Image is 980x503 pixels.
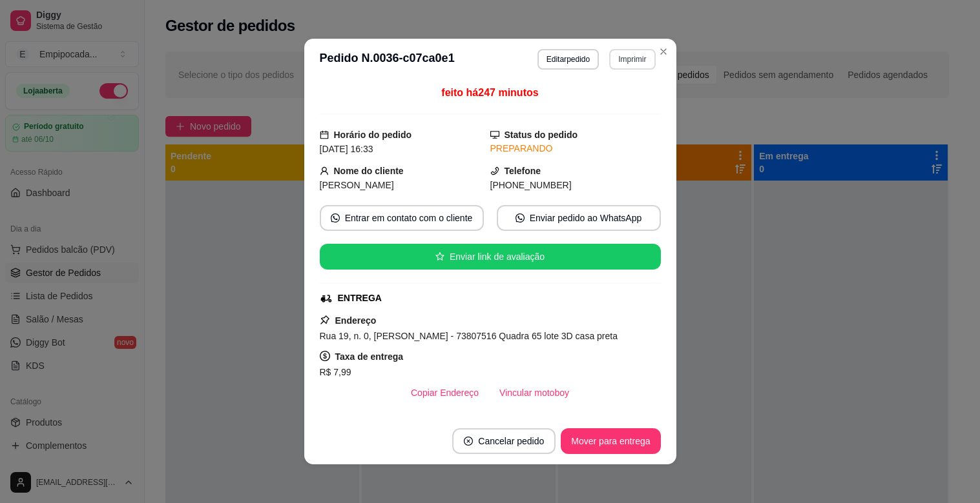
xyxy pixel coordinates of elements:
strong: Nome do cliente [334,166,404,176]
span: R$ 7,99 [320,367,351,377]
span: calendar [320,130,329,139]
button: Imprimir [609,49,655,70]
span: whats-app [331,213,340,222]
strong: Endereço [335,315,377,326]
span: dollar [320,351,330,361]
button: whats-appEnviar pedido ao WhatsApp [497,205,661,231]
span: desktop [490,130,499,139]
span: pushpin [320,315,330,325]
button: Close [653,41,674,62]
span: [PHONE_NUMBER] [490,180,572,190]
span: close-circle [464,437,473,446]
strong: Status do pedido [505,130,578,140]
span: [PERSON_NAME] [320,180,394,190]
span: phone [490,166,499,175]
button: whats-appEntrar em contato com o cliente [320,205,484,231]
span: star [435,252,444,261]
strong: Telefone [505,166,541,176]
button: Mover para entrega [561,428,660,454]
span: whats-app [516,213,525,222]
div: PREPARANDO [490,142,661,155]
span: Rua 19, n. 0, [PERSON_NAME] - 73807516 Quadra 65 lote 3D casa preta [320,331,618,341]
button: Copiar Endereço [401,380,489,406]
button: close-circleCancelar pedido [452,428,556,454]
span: feito há 247 minutos [441,87,538,98]
span: [DATE] 16:33 [320,144,373,154]
strong: Horário do pedido [334,130,412,140]
span: user [320,166,329,175]
button: Vincular motoboy [489,380,579,406]
button: starEnviar link de avaliação [320,244,661,270]
button: Editarpedido [537,49,599,70]
h3: Pedido N. 0036-c07ca0e1 [320,49,455,70]
strong: Taxa de entrega [335,351,404,362]
div: ENTREGA [338,291,382,305]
